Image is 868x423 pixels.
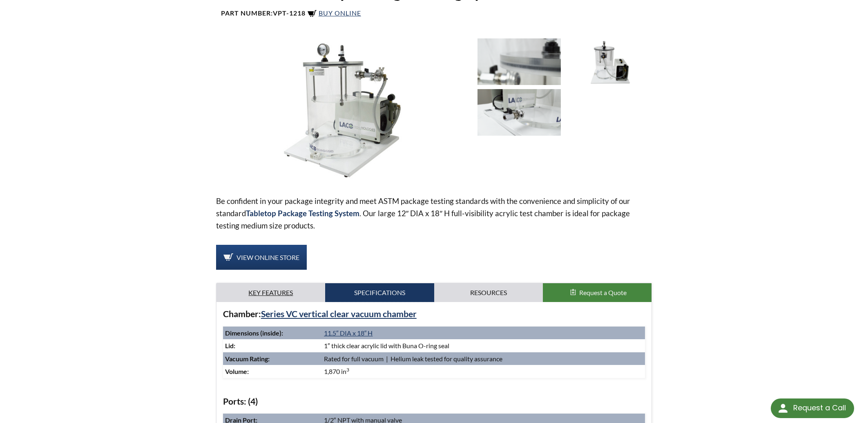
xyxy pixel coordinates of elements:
[325,283,434,302] a: Specifications
[225,342,234,349] strong: Lid
[223,327,322,340] td: :
[777,402,790,415] img: round button
[246,208,359,218] strong: Tabletop Package Testing System
[225,355,268,363] strong: Vacuum Rating
[225,367,249,375] strong: Volume:
[216,195,652,232] p: Be confident in your package integrity and meet ASTM package testing standards with the convenien...
[216,283,325,302] a: Key Features
[223,309,261,319] strong: Chamber:
[225,329,281,337] strong: Dimensions (inside)
[261,309,417,319] a: Series VC vertical clear vacuum chamber
[216,38,471,181] img: 12" x 18" Tabletop Package Testing Chamber, front view
[322,352,645,365] td: Rated for full vacuum | Helium leak tested for quality assurance
[322,339,645,352] td: 1″ thick clear acrylic lid with Buna O-ring seal
[216,245,307,270] a: View Online Store
[221,9,647,19] h4: Part Number:
[273,9,306,17] b: VPT-1218
[565,38,648,85] img: 12" x 18" Tabletop Package Testing Chamber, rear view
[223,352,322,365] td: :
[324,329,373,337] a: 11.5″ DIA x 18″ H
[478,89,561,136] img: 12" x 18" Tabletop Package Testing Chamber, drain port close-up
[346,367,349,373] sup: 3
[579,289,627,296] span: Request a Quote
[771,398,854,418] div: Request a Call
[237,253,299,261] span: View Online Store
[322,365,645,378] td: 1,870 in
[223,396,258,407] strong: Ports: (4)
[478,38,561,85] img: 12" x 18" Tabletop Package Testing Chamber, lid close-up
[223,339,322,352] td: :
[307,9,361,17] a: Buy Online
[319,9,361,17] span: Buy Online
[434,283,543,302] a: Resources
[793,398,846,417] div: Request a Call
[543,283,652,302] button: Request a Quote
